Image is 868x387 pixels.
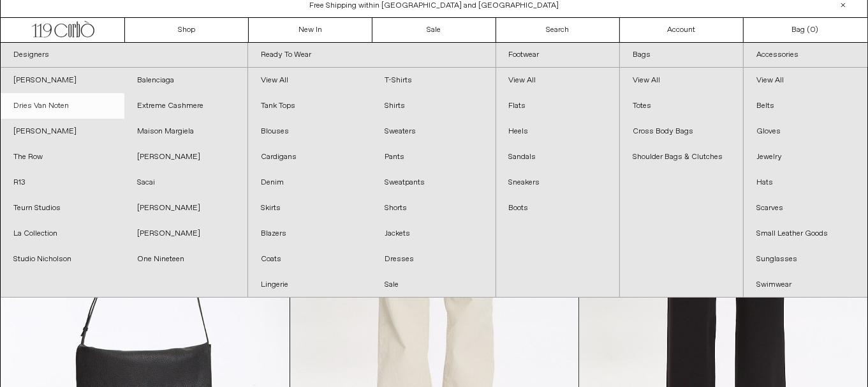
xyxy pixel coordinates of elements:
a: Sale [372,272,496,298]
a: Sneakers [496,170,619,195]
a: Studio Nicholson [1,247,124,272]
a: Jewelry [744,144,867,170]
a: Search [496,18,620,42]
a: Coats [248,247,372,272]
a: The Row [1,144,124,170]
a: Sacai [124,170,248,195]
a: Blouses [248,119,372,144]
a: Extreme Cashmere [124,93,248,119]
span: 0 [810,25,815,35]
a: Footwear [496,43,619,68]
a: Bag () [744,18,867,42]
a: La Collection [1,221,124,247]
a: Swimwear [744,272,867,298]
a: Sandals [496,144,619,170]
a: [PERSON_NAME] [124,221,248,247]
a: View All [248,68,372,93]
a: Dries Van Noten [1,93,124,119]
a: Sweaters [372,119,496,144]
a: Small Leather Goods [744,221,867,247]
a: Sale [372,18,496,42]
a: Heels [496,119,619,144]
a: Shoulder Bags & Clutches [620,144,743,170]
a: Boots [496,195,619,221]
a: Sunglasses [744,247,867,272]
a: Cardigans [248,144,372,170]
a: [PERSON_NAME] [124,195,248,221]
a: Bags [620,43,743,68]
a: Sweatpants [372,170,496,195]
a: Lingerie [248,272,372,298]
a: One Nineteen [124,247,248,272]
a: View All [620,68,743,93]
a: New In [249,18,372,42]
a: Account [620,18,744,42]
a: Ready To Wear [248,43,495,68]
a: Denim [248,170,372,195]
a: Shorts [372,195,496,221]
a: Teurn Studios [1,195,124,221]
a: Belts [744,93,867,119]
a: View All [496,68,619,93]
a: Maison Margiela [124,119,248,144]
a: Tank Tops [248,93,372,119]
a: Hats [744,170,867,195]
a: [PERSON_NAME] [1,68,124,93]
a: Free Shipping within [GEOGRAPHIC_DATA] and [GEOGRAPHIC_DATA] [310,1,559,11]
a: Pants [372,144,496,170]
a: Scarves [744,195,867,221]
a: View All [744,68,867,93]
a: Shirts [372,93,496,119]
a: Jackets [372,221,496,247]
a: R13 [1,170,124,195]
a: Accessories [744,43,867,68]
span: ) [810,24,818,36]
a: Flats [496,93,619,119]
a: Skirts [248,195,372,221]
a: [PERSON_NAME] [124,144,248,170]
a: Shop [125,18,249,42]
a: T-Shirts [372,68,496,93]
a: Totes [620,93,743,119]
a: Gloves [744,119,867,144]
a: Dresses [372,247,496,272]
a: Cross Body Bags [620,119,743,144]
a: Balenciaga [124,68,248,93]
a: Designers [1,43,247,68]
a: [PERSON_NAME] [1,119,124,144]
a: Blazers [248,221,372,247]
